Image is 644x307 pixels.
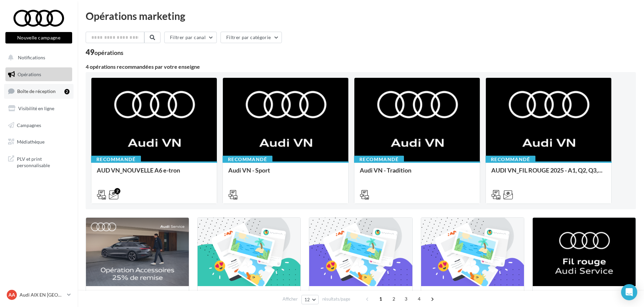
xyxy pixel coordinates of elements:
div: AUDI VN_FIL ROUGE 2025 - A1, Q2, Q3, Q5 et Q4 e-tron [491,167,606,180]
span: 4 [414,294,425,304]
a: Boîte de réception2 [4,84,74,98]
a: PLV et print personnalisable [4,152,74,172]
div: 2 [114,188,120,194]
div: 4 opérations recommandées par votre enseigne [86,64,636,69]
div: 49 [86,49,123,56]
span: Visibilité en ligne [18,105,54,111]
span: 3 [401,294,411,304]
span: 12 [304,297,310,302]
button: Nouvelle campagne [5,32,72,43]
span: Campagnes [17,122,41,128]
div: Audi VN - Tradition [360,167,474,180]
span: Boîte de réception [17,88,56,94]
button: Filtrer par catégorie [221,32,282,43]
div: Open Intercom Messenger [621,284,637,300]
button: Notifications [4,51,71,65]
p: Audi AIX EN [GEOGRAPHIC_DATA] [20,291,64,298]
div: 2 [64,89,69,94]
div: Recommandé [223,156,272,163]
span: résultats/page [322,296,350,302]
a: Opérations [4,67,74,82]
span: Opérations [18,71,41,77]
span: AA [8,291,15,298]
button: 12 [301,295,319,304]
span: PLV et print personnalisable [17,154,69,169]
span: 1 [375,294,386,304]
button: Filtrer par canal [164,32,217,43]
a: AA Audi AIX EN [GEOGRAPHIC_DATA] [5,288,72,301]
a: Médiathèque [4,135,74,149]
span: 2 [388,294,399,304]
span: Médiathèque [17,139,45,145]
a: Visibilité en ligne [4,101,74,116]
div: opérations [94,50,123,56]
div: Recommandé [354,156,404,163]
span: Afficher [283,296,298,302]
div: Audi VN - Sport [228,167,343,180]
div: AUD VN_NOUVELLE A6 e-tron [97,167,211,180]
span: Notifications [18,55,45,60]
a: Campagnes [4,118,74,132]
div: Recommandé [486,156,535,163]
div: Opérations marketing [86,11,636,21]
div: Recommandé [91,156,141,163]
